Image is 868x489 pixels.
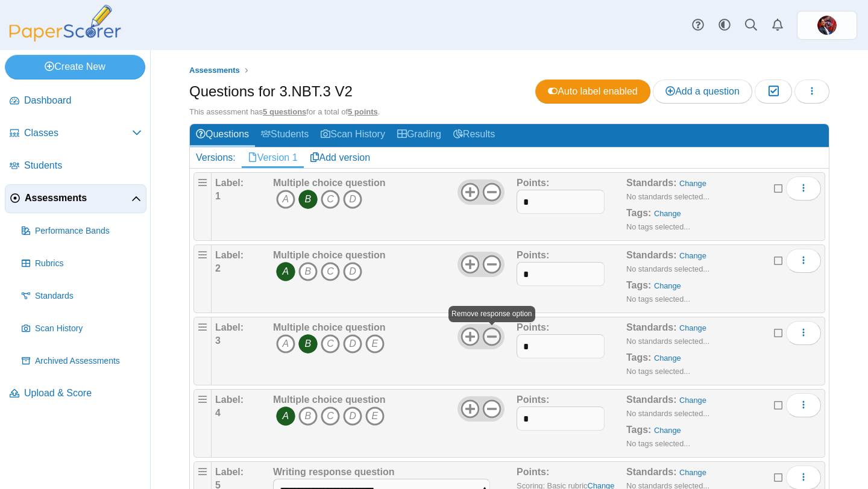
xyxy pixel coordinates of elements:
u: 5 points [348,107,378,116]
b: Label: [215,250,244,260]
a: PaperScorer [5,33,125,43]
i: A [276,406,295,426]
span: Rubrics [35,258,142,270]
img: ps.yyrSfKExD6VWH9yo [817,16,837,35]
a: Create New [5,55,145,79]
a: Add a question [653,79,752,104]
a: Performance Bands [17,217,146,246]
small: No tags selected... [626,367,690,376]
h1: Questions for 3.NBT.3 V2 [189,81,353,102]
span: Add a question [665,86,740,96]
b: 1 [215,191,221,201]
a: Change [654,354,681,363]
i: A [276,334,295,354]
i: C [321,334,340,354]
a: Standards [17,282,146,311]
b: Tags: [626,425,651,435]
i: B [298,262,318,281]
span: Archived Assessments [35,355,142,367]
i: B [298,406,318,426]
div: Drag handle [193,389,212,458]
b: Points: [517,467,549,477]
b: Standards: [626,250,677,260]
i: E [365,406,385,426]
div: This assessment has for a total of . [189,107,829,117]
div: Versions: [190,148,242,168]
div: Drag handle [193,317,212,385]
a: Questions [190,124,255,146]
a: Assessments [186,63,243,78]
a: ps.yyrSfKExD6VWH9yo [797,11,857,40]
a: Change [679,396,706,405]
button: More options [786,176,821,201]
small: No standards selected... [626,264,709,273]
small: No standards selected... [626,409,709,418]
b: 3 [215,335,221,346]
b: Points: [517,322,549,332]
b: Tags: [626,352,651,363]
a: Rubrics [17,249,146,278]
a: Change [654,209,681,218]
b: Multiple choice question [273,394,386,405]
b: Tags: [626,280,651,290]
img: PaperScorer [5,5,125,42]
a: Change [654,426,681,435]
a: Scan History [17,314,146,343]
button: More options [786,393,821,417]
a: Scan History [315,124,391,146]
a: Change [679,251,706,260]
b: Label: [215,178,244,188]
small: No standards selected... [626,337,709,346]
small: No tags selected... [626,294,690,304]
b: Points: [517,250,549,260]
a: Alerts [764,12,791,39]
span: Assessments [25,192,131,205]
span: Greg Mullen [817,16,837,35]
a: Change [679,179,706,188]
a: Students [5,152,146,181]
b: Label: [215,394,244,405]
span: Standards [35,290,142,302]
a: Change [654,281,681,290]
div: Drag handle [193,172,212,241]
a: Grading [391,124,447,146]
a: Archived Assessments [17,347,146,376]
span: Assessments [189,66,240,75]
b: Standards: [626,467,677,477]
span: Scan History [35,323,142,335]
a: Classes [5,119,146,148]
i: C [321,406,340,426]
i: B [298,190,318,209]
i: D [343,334,362,354]
span: Performance Bands [35,225,142,237]
b: Standards: [626,394,677,405]
small: No tags selected... [626,222,690,231]
a: Change [679,323,706,332]
b: Points: [517,178,549,188]
b: Multiple choice question [273,322,386,332]
b: Label: [215,467,244,477]
b: Points: [517,394,549,405]
b: Standards: [626,178,677,188]
i: D [343,262,362,281]
span: Upload & Score [24,387,142,400]
div: Remove response option [448,306,535,322]
i: D [343,190,362,209]
b: Multiple choice question [273,178,386,188]
a: Version 1 [242,148,304,168]
small: No tags selected... [626,439,690,448]
a: Add version [304,148,377,168]
u: 5 questions [263,107,306,116]
b: Tags: [626,208,651,218]
i: C [321,262,340,281]
span: Classes [24,126,132,140]
a: Results [447,124,501,146]
a: Change [679,468,706,477]
span: Dashboard [24,94,142,107]
a: Assessments [5,184,146,213]
a: Dashboard [5,87,146,116]
b: Writing response question [273,467,395,477]
i: E [365,334,385,354]
a: Upload & Score [5,379,146,408]
button: More options [786,249,821,273]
